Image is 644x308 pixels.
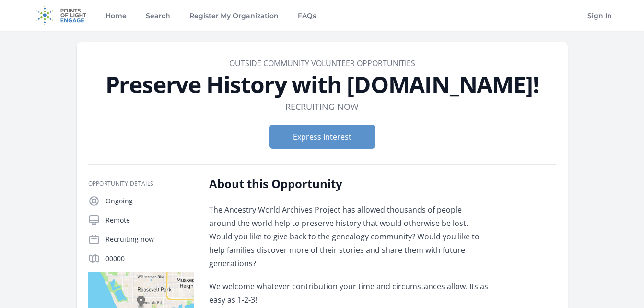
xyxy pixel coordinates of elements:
p: Remote [105,215,194,225]
p: The Ancestry World Archives Project has allowed thousands of people around the world help to pres... [209,203,490,270]
h1: Preserve History with [DOMAIN_NAME]! [88,73,556,96]
h3: Opportunity Details [88,180,194,188]
p: Ongoing [105,196,194,206]
dd: Recruiting now [285,100,359,113]
h2: About this Opportunity [209,176,490,191]
p: We welcome whatever contribution your time and circumstances allow. Its as easy as 1-2-3! [209,280,490,307]
a: Outside Community Volunteer Opportunities [229,58,415,69]
p: 00000 [105,254,194,263]
button: Express Interest [269,125,375,149]
p: Recruiting now [105,235,194,244]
